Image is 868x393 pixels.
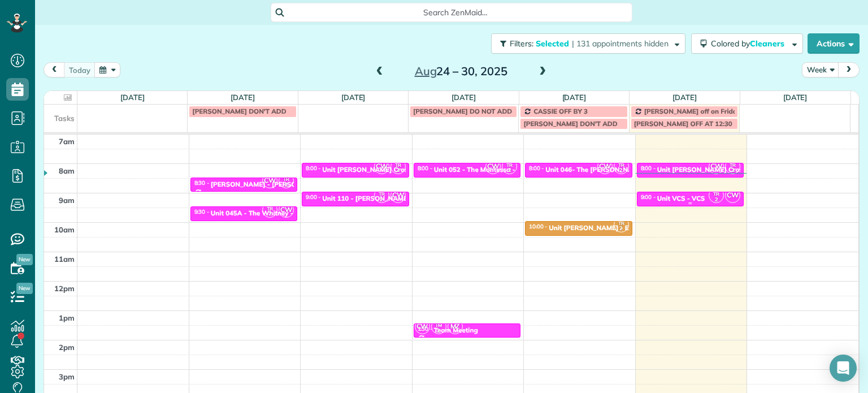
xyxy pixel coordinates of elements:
div: [PERSON_NAME] - [PERSON_NAME] Violin [211,180,346,188]
h2: 24 – 30, 2025 [390,65,532,77]
span: [PERSON_NAME] DO NOT ADD [413,107,512,115]
div: Unit 110 - [PERSON_NAME] - Capital [322,195,439,202]
span: CW [279,202,294,218]
button: Actions [808,33,860,54]
span: 9am [59,196,75,205]
span: CW [262,173,277,188]
span: | 131 appointments hidden [572,38,669,49]
button: next [838,62,860,77]
small: 2 [709,195,723,205]
small: 2 [502,165,517,176]
span: 7am [59,137,75,146]
span: [PERSON_NAME] off on Fridays [644,107,744,115]
a: [DATE] [120,93,145,102]
span: Colored by [711,38,788,49]
span: 10am [54,225,75,234]
span: 2pm [59,343,75,352]
a: [DATE] [562,93,587,102]
a: [DATE] [231,93,255,102]
span: Aug [415,64,437,78]
span: MZ [448,319,463,334]
small: 2 [614,165,628,176]
button: Filters: Selected | 131 appointments hidden [491,33,685,54]
span: CW [725,188,740,203]
span: [PERSON_NAME] DON'T ADD [523,119,617,128]
div: Unit 052 - The Montessa - Capital [434,166,540,174]
div: Unit [PERSON_NAME] Crossing - Pure [657,166,776,174]
small: 2 [391,165,405,176]
div: Unit [PERSON_NAME] Crossing - Pure [322,166,441,174]
a: [DATE] [783,93,808,102]
span: CW [374,159,389,174]
span: Cleaners [750,38,786,49]
span: [PERSON_NAME] OFF AT 12:30 [634,119,732,128]
span: CW [415,319,430,334]
div: Unit 046- The [PERSON_NAME] - Capital [545,166,674,174]
span: 11am [54,254,75,264]
small: 2 [279,180,293,191]
span: CW [709,159,724,174]
div: Unit VCS - VCS [657,195,705,202]
span: CW [485,159,501,174]
span: 1pm [59,313,75,322]
div: Open Intercom Messenger [830,355,857,382]
button: Week [802,62,839,77]
span: New [16,254,33,265]
div: Unit 045A - The Whitney - Capital [211,209,318,217]
button: prev [44,62,65,77]
span: CW [597,159,613,174]
span: New [16,283,33,294]
a: [DATE] [341,93,366,102]
small: 2 [726,165,740,176]
span: 3pm [59,372,75,381]
div: Unit [PERSON_NAME] - Eko [549,224,636,232]
small: 2 [432,326,446,336]
button: Colored byCleaners [691,33,803,54]
small: 2 [614,223,628,234]
a: Filters: Selected | 131 appointments hidden [485,33,685,54]
small: 2 [375,195,389,205]
a: [DATE] [672,93,697,102]
span: Filters: [510,38,533,49]
span: CASSIE OFF BY 3 [533,107,588,115]
span: Selected [536,38,570,49]
span: [PERSON_NAME] DON'T ADD [192,107,286,115]
span: 12pm [54,284,75,293]
button: today [64,62,96,77]
a: [DATE] [452,93,476,102]
small: 2 [263,209,277,219]
span: 8am [59,166,75,175]
span: CW [390,188,406,203]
